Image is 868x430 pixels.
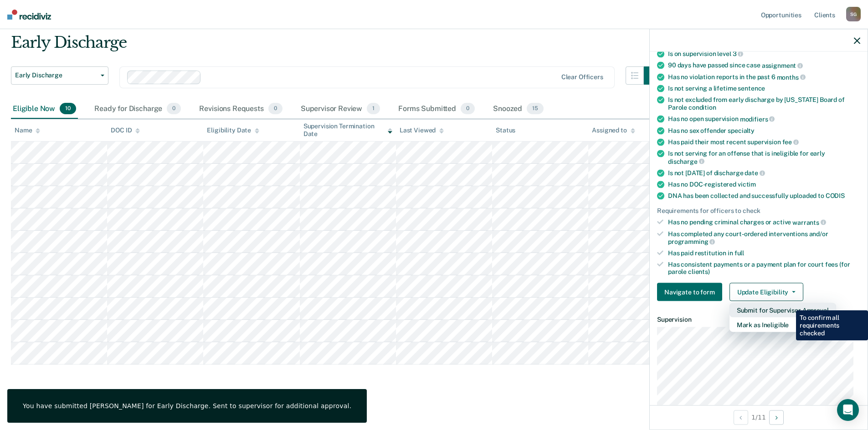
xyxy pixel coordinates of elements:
[762,61,803,69] span: assignment
[197,99,284,119] div: Revisions Requests
[527,103,544,115] span: 15
[734,249,744,256] span: full
[657,207,860,215] div: Requirements for officers to check
[561,73,603,81] div: Clear officers
[496,126,515,134] div: Status
[668,169,860,177] div: Is not [DATE] of discharge
[668,181,860,188] div: Has no DOC-registered
[668,85,860,92] div: Is not serving a lifetime
[668,126,860,134] div: Has no sex offender
[688,104,716,111] span: condition
[745,169,765,177] span: date
[207,126,259,134] div: Eligibility Date
[734,410,748,425] button: Previous Opportunity
[733,50,744,57] span: 3
[23,402,351,410] div: You have submitted [PERSON_NAME] for Early Discharge. Sent to supervisor for additional approval.
[303,122,392,138] div: Supervision Termination Date
[668,61,860,70] div: 90 days have passed since case
[15,126,40,134] div: Name
[782,138,799,146] span: fee
[738,85,765,92] span: sentence
[740,115,775,122] span: modifiers
[792,218,826,226] span: warrants
[668,218,860,226] div: Has no pending criminal charges or active
[299,99,382,119] div: Supervisor Review
[92,99,183,119] div: Ready for Discharge
[668,138,860,146] div: Has paid their most recent supervision
[657,283,726,301] a: Navigate to form link
[668,260,860,276] div: Has consistent payments or a payment plan for court fees (for parole
[846,7,861,21] div: S G
[837,399,859,421] div: Open Intercom Messenger
[668,249,860,257] div: Has paid restitution in
[826,192,845,199] span: CODIS
[668,50,860,58] div: Is on supervision level
[738,181,756,188] span: victim
[668,150,860,165] div: Is not serving for an offense that is ineligible for early
[688,268,710,275] span: clients)
[769,410,784,425] button: Next Opportunity
[657,316,860,324] dt: Supervision
[592,126,635,134] div: Assigned to
[11,33,662,59] div: Early Discharge
[777,73,806,81] span: months
[657,283,722,301] button: Navigate to form
[668,115,860,123] div: Has no open supervision
[60,103,76,115] span: 10
[268,103,282,115] span: 0
[491,99,545,119] div: Snoozed
[668,230,860,245] div: Has completed any court-ordered interventions and/or
[15,71,97,79] span: Early Discharge
[396,99,477,119] div: Forms Submitted
[668,192,860,200] div: DNA has been collected and successfully uploaded to
[111,126,140,134] div: DOC ID
[400,126,444,134] div: Last Viewed
[728,126,755,134] span: specialty
[668,73,860,81] div: Has no violation reports in the past 6
[729,318,836,332] button: Mark as Ineligible
[668,157,704,165] span: discharge
[367,103,380,115] span: 1
[729,283,803,301] button: Update Eligibility
[650,405,868,429] div: 1 / 11
[668,238,715,245] span: programming
[729,303,836,318] button: Submit for Supervisor Approval
[167,103,181,115] span: 0
[668,96,860,111] div: Is not excluded from early discharge by [US_STATE] Board of Parole
[11,99,78,119] div: Eligible Now
[7,10,51,20] img: Recidiviz
[461,103,475,115] span: 0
